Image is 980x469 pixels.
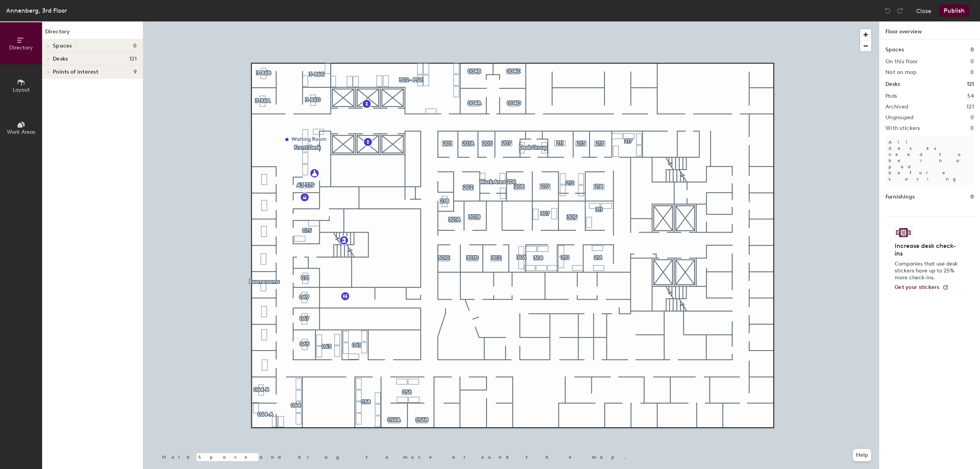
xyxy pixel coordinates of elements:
h2: 54 [967,93,974,99]
h1: Floor overview [879,21,980,39]
img: Undo [884,7,892,15]
span: Desks [53,56,68,62]
button: Publish [939,5,969,17]
h2: 121 [967,104,974,110]
h2: Archived [885,104,908,110]
h1: Directory [42,28,143,39]
span: Layout [13,87,30,93]
h1: 121 [967,80,974,89]
img: Sticker logo [895,226,912,239]
button: Help [853,449,871,461]
span: Work Areas [7,129,35,135]
div: Annenberg, 3rd Floor [6,6,67,15]
img: Redo [896,7,904,15]
h1: 0 [970,193,974,201]
h2: Not on map [885,69,916,75]
h1: Desks [885,80,900,89]
h2: 0 [970,59,974,65]
h1: Furnishings [885,193,915,201]
h2: Pods [885,93,897,99]
span: Get your stickers [895,284,939,290]
h2: 0 [970,69,974,75]
h4: Increase desk check-ins [895,242,960,257]
p: Companies that use desk stickers have up to 25% more check-ins. [895,261,960,281]
span: Directory [9,44,33,51]
h1: 0 [970,46,974,54]
h2: With stickers [885,125,920,131]
a: Get your stickers [895,284,949,291]
span: 9 [134,69,137,75]
span: 0 [133,43,137,49]
h2: 0 [970,115,974,121]
h1: Spaces [885,46,904,54]
h2: 0 [970,125,974,131]
button: Close [916,5,931,17]
h2: On this floor [885,59,918,65]
p: All desks need to be in a pod before saving [885,136,974,185]
span: Spaces [53,43,72,49]
h2: Ungrouped [885,115,914,121]
span: Points of interest [53,69,98,75]
span: 121 [129,56,137,62]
